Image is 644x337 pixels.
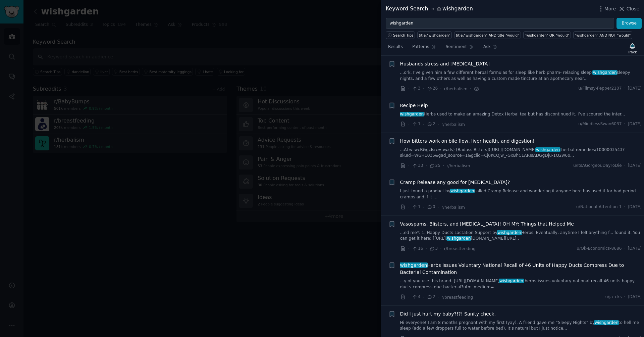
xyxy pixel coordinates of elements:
span: 3 [412,86,420,92]
a: Results [386,42,405,55]
span: 26 [427,86,438,92]
span: 3 [429,246,438,252]
input: Try a keyword related to your business [386,18,614,29]
span: u/MindlessSwan6037 [578,121,622,127]
span: 4 [412,294,420,300]
span: · [438,204,439,211]
a: Did I just hurt my baby?!?! Sanity check. [400,310,496,318]
span: wishgarden [450,189,475,193]
span: u/National-Attention-1 [576,204,622,210]
span: r/herbalism [441,205,465,210]
span: 25 [429,163,440,169]
a: ...ed me*: 1. Happy Ducts Lactation Support bywishgardenHerbs. Eventually, anytime I felt anythin... [400,230,642,242]
a: Ask [481,42,500,55]
span: u/ja_cks [605,294,622,300]
span: · [624,163,626,169]
span: · [423,204,424,211]
button: Browse [616,18,642,29]
span: wishgarden [446,236,471,241]
span: · [408,162,410,169]
span: 1 [412,204,420,210]
span: in [430,6,434,12]
a: ...ALw_wcB&gclsrc=aw.ds) [Badass Bitters]([URL][DOMAIN_NAME]wishgarden-herbal-remedies/1000003543... [400,147,642,159]
a: Vasospams, Blisters, and [MEDICAL_DATA]! OH MY: Things that Helped Me [400,221,574,228]
span: · [624,246,626,252]
a: Recipe Help [400,102,428,109]
span: [DATE] [628,163,642,169]
span: · [440,85,441,92]
span: · [423,85,424,92]
a: ...y of you use this brand. [URL][DOMAIN_NAME]wishgarden-herbs-issues-voluntary-national-recall-4... [400,278,642,290]
a: ...ork. I’ve given him a few different herbal formulas for sleep like herb pharm- relaxing sleep,... [400,70,642,82]
span: 16 [412,246,423,252]
span: u/Ok-Economics-8686 [577,246,622,252]
span: · [408,85,410,92]
div: Keyword Search wishgarden [386,5,473,13]
a: Hi everyone! I am 8 months pregnant with my first (yay). A friend gave me “Sleepy Nights” bywishg... [400,320,642,332]
div: "wishgarden" AND NOT "would" [575,33,631,38]
span: wishgarden [399,262,428,268]
div: Track [628,50,637,54]
a: Cramp Release any good for [MEDICAL_DATA]? [400,179,510,186]
span: · [443,162,444,169]
span: [DATE] [628,294,642,300]
span: · [624,121,626,127]
span: · [438,121,439,128]
a: "wishgarden" OR "would" [523,31,571,39]
button: Close [618,5,639,12]
span: wishgarden [497,230,522,235]
span: wishgarden [535,147,560,152]
span: wishgarden [499,279,524,283]
span: wishgarden [399,112,424,116]
a: How bitters work on bile flow, liver health, and digestion! [400,138,535,145]
span: [DATE] [628,246,642,252]
span: · [423,121,424,128]
span: · [624,294,626,300]
div: title:"wishgarden" [419,33,450,38]
span: u/Flimsy-Pepper2107 [578,86,622,92]
a: title:"wishgarden" [417,31,452,39]
span: Patterns [412,44,429,50]
span: Sentiment [446,44,467,50]
a: Patterns [410,42,438,55]
span: · [440,245,441,252]
span: · [624,86,626,92]
span: r/herbalism [444,87,468,91]
div: "wishgarden" OR "would" [525,33,569,38]
span: · [408,121,410,128]
a: "wishgarden" AND NOT "would" [573,31,632,39]
span: [DATE] [628,86,642,92]
span: 2 [427,121,435,127]
span: 1 [412,121,420,127]
button: Search Tips [386,31,415,39]
button: More [597,5,616,12]
span: Ask [483,44,491,50]
span: · [408,204,410,211]
span: Search Tips [393,33,414,38]
span: 33 [412,163,423,169]
a: I just found a product bywishgardencalled Cramp Release and wondering if anyone here has used it ... [400,188,642,200]
span: r/breastfeeding [441,295,473,300]
span: 0 [427,204,435,210]
span: Results [388,44,403,50]
span: · [426,162,427,169]
a: wishgardenHerbs Issues Voluntary National Recall of 46 Units of Happy Ducts Compress Due to Bacte... [400,262,642,276]
span: r/herbalism [441,122,465,127]
span: [DATE] [628,204,642,210]
span: · [408,245,410,252]
button: Track [626,41,639,55]
span: · [438,294,439,301]
a: Husbands stress and [MEDICAL_DATA] [400,60,490,67]
span: wishgarden [592,70,617,75]
span: r/herbalism [447,163,470,168]
span: · [408,294,410,301]
span: · [423,294,424,301]
a: wishgardenHerbs used to make an amazing Detox Herbal tea but has discontinued it. I’ve scoured th... [400,111,642,117]
a: title:"wishgarden" AND title:"would" [454,31,521,39]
